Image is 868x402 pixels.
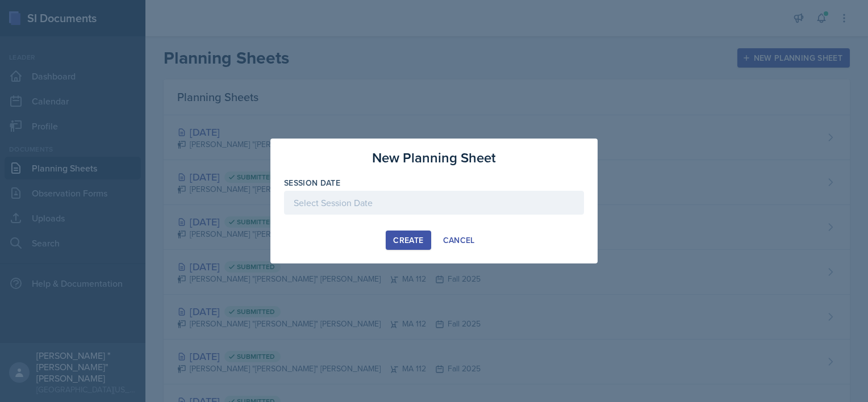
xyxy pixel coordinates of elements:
h3: New Planning Sheet [372,148,496,168]
label: Session Date [284,177,340,189]
div: Cancel [443,236,475,245]
div: Create [393,236,423,245]
button: Cancel [436,231,482,250]
button: Create [386,231,431,250]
